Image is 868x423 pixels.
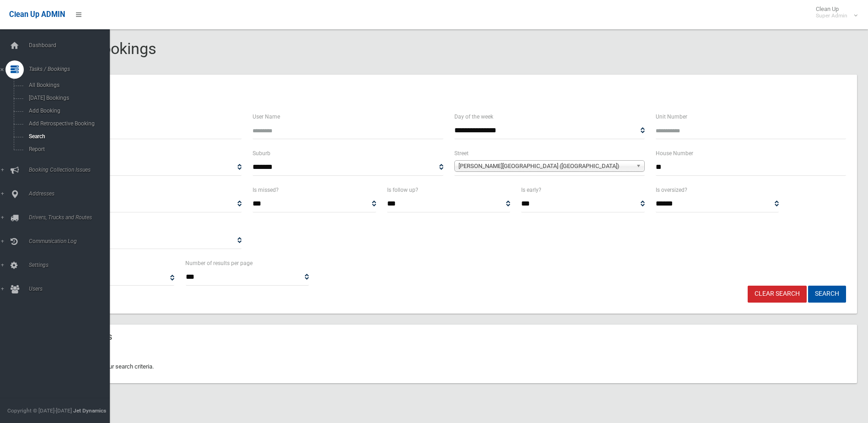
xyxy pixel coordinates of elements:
[454,148,469,158] label: Street
[454,112,493,122] label: Day of the week
[185,258,253,268] label: Number of results per page
[26,262,117,268] span: Settings
[26,120,109,127] span: Add Retrospective Booking
[253,185,279,195] label: Is missed?
[656,185,687,195] label: Is oversized?
[26,66,117,72] span: Tasks / Bookings
[808,286,846,303] button: Search
[656,112,687,122] label: Unit Number
[656,148,693,158] label: House Number
[253,112,280,122] label: User Name
[26,286,117,292] span: Users
[73,407,106,414] strong: Jet Dynamics
[26,42,117,49] span: Dashboard
[811,5,857,19] span: Clean Up
[387,185,418,195] label: Is follow up?
[26,214,117,221] span: Drivers, Trucks and Routes
[26,82,109,88] span: All Bookings
[748,286,807,303] a: Clear Search
[7,407,72,414] span: Copyright © [DATE]-[DATE]
[40,350,857,383] div: No bookings match your search criteria.
[26,167,117,173] span: Booking Collection Issues
[26,108,109,114] span: Add Booking
[521,185,541,195] label: Is early?
[816,12,847,19] small: Super Admin
[26,190,117,197] span: Addresses
[253,148,270,158] label: Suburb
[26,238,117,244] span: Communication Log
[26,133,109,140] span: Search
[458,161,632,172] span: [PERSON_NAME][GEOGRAPHIC_DATA] ([GEOGRAPHIC_DATA])
[26,95,109,101] span: [DATE] Bookings
[9,10,65,19] span: Clean Up ADMIN
[26,146,109,152] span: Report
